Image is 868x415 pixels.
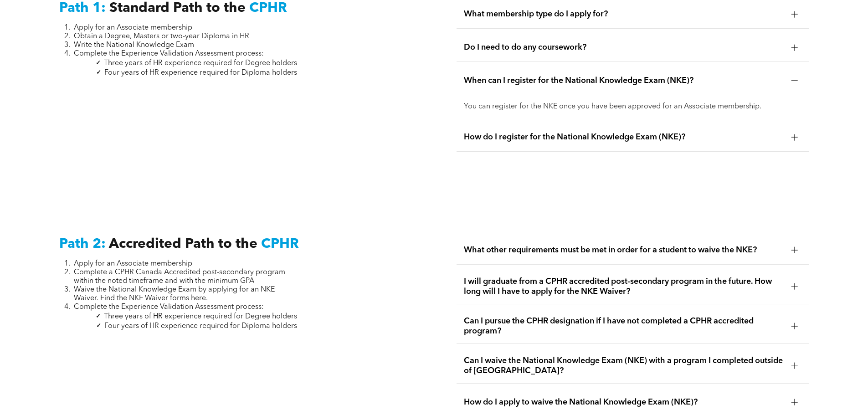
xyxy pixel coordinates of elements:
span: Do I need to do any coursework? [464,42,784,52]
span: CPHR [261,237,299,251]
span: Complete a CPHR Canada Accredited post-secondary program within the noted timeframe and with the ... [74,269,285,285]
span: Complete the Experience Validation Assessment process: [74,50,264,57]
span: Four years of HR experience required for Diploma holders [104,69,297,77]
span: Path 1: [59,1,106,15]
span: Three years of HR experience required for Degree holders [104,60,297,67]
p: You can register for the NKE once you have been approved for an Associate membership. [464,102,801,111]
span: How do I register for the National Knowledge Exam (NKE)? [464,132,784,142]
span: What membership type do I apply for? [464,9,784,19]
span: Standard Path to the [109,1,246,15]
span: Path 2: [59,237,106,251]
span: I will graduate from a CPHR accredited post-secondary program in the future. How long will I have... [464,277,784,297]
span: Obtain a Degree, Masters or two-year Diploma in HR [74,33,249,40]
span: What other requirements must be met in order for a student to waive the NKE? [464,245,784,255]
span: Three years of HR experience required for Degree holders [104,313,297,320]
span: Waive the National Knowledge Exam by applying for an NKE Waiver. Find the NKE Waiver forms here. [74,286,275,302]
span: How do I apply to waive the National Knowledge Exam (NKE)? [464,397,784,407]
span: Accredited Path to the [109,237,257,251]
span: Four years of HR experience required for Diploma holders [104,323,297,330]
span: Apply for an Associate membership [74,24,192,31]
span: CPHR [249,1,287,15]
span: Apply for an Associate membership [74,260,192,267]
span: When can I register for the National Knowledge Exam (NKE)? [464,76,784,86]
span: Can I pursue the CPHR designation if I have not completed a CPHR accredited program? [464,316,784,336]
span: Write the National Knowledge Exam [74,41,194,49]
span: Complete the Experience Validation Assessment process: [74,303,264,311]
span: Can I waive the National Knowledge Exam (NKE) with a program I completed outside of [GEOGRAPHIC_D... [464,356,784,376]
